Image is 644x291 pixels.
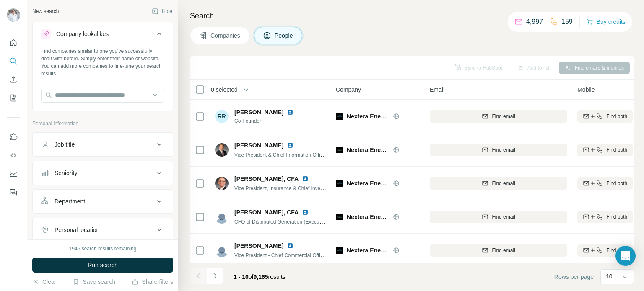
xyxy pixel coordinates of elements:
button: Feedback [7,185,20,200]
img: LinkedIn logo [287,242,293,249]
img: Logo of Nextera Energy [336,214,343,220]
span: Find both [606,247,627,254]
span: Nextera Energy [347,246,389,255]
span: Nextera Energy [347,112,389,121]
button: Find both [577,144,633,156]
div: Find companies similar to one you've successfully dealt with before. Simply enter their name or w... [41,47,164,77]
div: New search [32,8,59,15]
img: LinkedIn logo [302,209,309,216]
span: Companies [210,31,241,40]
span: results [234,273,286,280]
button: Job title [33,134,173,155]
div: Department [55,197,85,206]
span: Vice President - Chief Commercial Officer - EverBright (NextEra Energy subsidiary) [234,252,420,258]
p: 10 [606,272,613,281]
img: Avatar [215,244,229,257]
button: Clear [32,278,56,286]
img: LinkedIn logo [302,175,309,182]
span: 0 selected [211,85,238,94]
span: People [275,31,294,40]
div: Job title [55,140,75,149]
button: Find email [430,244,567,257]
button: Search [7,54,20,69]
div: Company lookalikes [56,30,109,38]
div: Seniority [55,169,77,177]
span: Vice President & Chief Information Officer [234,151,327,158]
span: Find email [492,247,515,254]
button: Seniority [33,163,173,183]
div: RR [215,110,229,123]
span: 9,165 [254,273,268,280]
button: Find both [577,211,633,223]
span: [PERSON_NAME], CFA [234,208,299,216]
span: [PERSON_NAME], CFA [234,175,299,183]
span: [PERSON_NAME] [234,108,283,116]
button: Find both [577,110,633,123]
p: Personal information [32,120,173,127]
span: Vice President, Insurance & Chief Investment Officer [234,185,352,191]
button: Find email [430,211,567,223]
span: CFO of Distributed Generation (Executive Director) [234,218,348,225]
button: Share filters [132,278,173,286]
span: [PERSON_NAME] [234,141,283,149]
button: Personal location [33,220,173,240]
img: Avatar [215,143,229,157]
button: Run search [32,258,173,273]
button: Use Surfe API [7,148,20,163]
h4: Search [190,10,634,22]
span: Email [430,85,444,94]
span: Nextera Energy [347,213,389,221]
button: Buy credits [587,16,626,28]
button: Find email [430,144,567,156]
span: [PERSON_NAME] [234,242,283,250]
button: Quick start [7,35,20,50]
span: Find both [606,180,627,187]
button: Navigate to next page [207,268,223,284]
span: Mobile [577,85,595,94]
img: Logo of Nextera Energy [336,113,343,120]
span: Find email [492,180,515,187]
button: My lists [7,90,20,106]
button: Use Surfe on LinkedIn [7,129,20,144]
button: Enrich CSV [7,72,20,87]
img: Avatar [215,210,229,224]
p: 159 [561,17,573,27]
button: Find email [430,110,567,123]
img: Logo of Nextera Energy [336,247,343,254]
span: Find email [492,113,515,120]
button: Save search [73,278,115,286]
img: Logo of Nextera Energy [336,147,343,153]
img: Logo of Nextera Energy [336,180,343,187]
span: Find both [606,113,627,120]
button: Department [33,191,173,211]
span: Find both [606,146,627,154]
button: Company lookalikes [33,24,173,47]
span: Nextera Energy [347,146,389,154]
button: Find email [430,177,567,190]
span: Run search [88,261,118,269]
button: Dashboard [7,166,20,181]
span: Co-Founder [234,117,304,125]
div: 1946 search results remaining [69,245,137,252]
span: Nextera Energy [347,179,389,188]
img: Avatar [7,8,20,22]
img: Avatar [215,177,229,190]
span: Find both [606,213,627,221]
button: Find both [577,177,633,190]
p: 4,997 [526,17,543,27]
button: Hide [146,5,178,18]
img: LinkedIn logo [287,142,293,149]
span: Company [336,85,361,94]
span: of [249,273,254,280]
div: Open Intercom Messenger [615,246,636,266]
span: Find email [492,146,515,154]
button: Find both [577,244,633,257]
span: Find email [492,213,515,221]
img: LinkedIn logo [287,109,293,116]
span: 1 - 10 [234,273,249,280]
span: Rows per page [554,273,594,281]
div: Personal location [55,226,99,234]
